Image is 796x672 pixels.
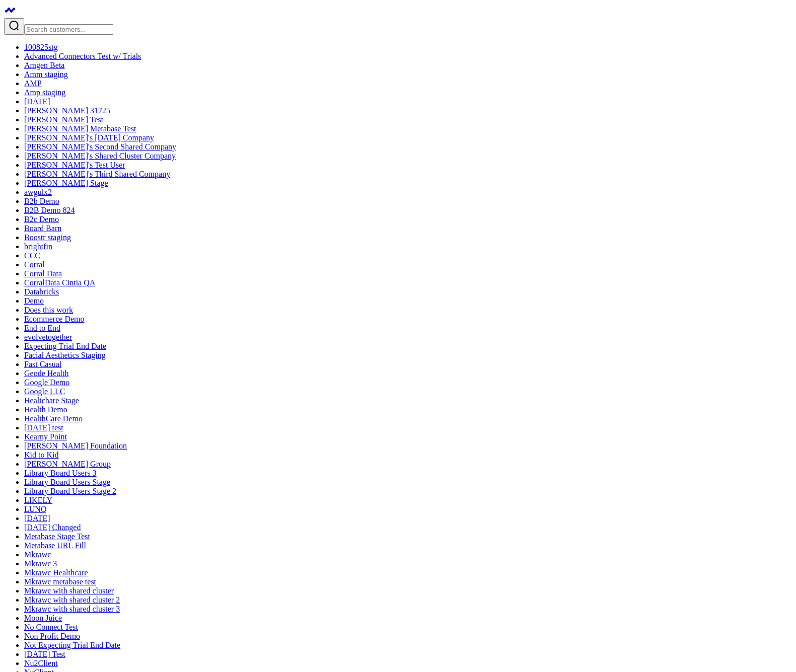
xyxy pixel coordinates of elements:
[24,405,67,414] a: Health Demo
[24,197,59,205] a: B2b Demo
[24,369,68,378] a: Geode Health
[24,432,67,441] a: Kearny Point
[24,505,46,513] a: LUNQ
[24,170,170,178] a: [PERSON_NAME]'s Third Shared Company
[24,614,62,622] a: Moon Juice
[24,623,78,631] a: No Connect Test
[24,61,64,69] a: Amgen Beta
[24,541,86,550] a: Metabase URL Fill
[24,142,176,151] a: [PERSON_NAME]'s Second Shared Company
[24,605,120,613] a: Mkrawc with shared cluster 3
[24,559,57,568] a: Mkrawc 3
[24,124,136,133] a: [PERSON_NAME] Metabase Test
[24,133,154,142] a: [PERSON_NAME]'s [DATE] Company
[24,469,97,477] a: Library Board Users 3
[24,52,141,60] a: Advanced Connectors Test w/ Trials
[24,568,88,577] a: Mkrawc Healthcare
[4,18,24,35] button: Search customers button
[24,333,72,341] a: evolvetogether
[24,396,79,405] a: Healtchare Stage
[24,152,176,160] a: [PERSON_NAME]'s Shared Cluster Company
[24,360,61,368] a: Fast Casual
[24,487,116,495] a: Library Board Users Stage 2
[24,632,80,640] a: Non Profit Demo
[24,97,50,106] a: [DATE]
[24,595,120,604] a: Mkrawc with shared cluster 2
[24,206,75,214] a: B2B Demo 824
[24,79,42,88] a: AMP
[24,296,44,305] a: Demo
[24,478,110,486] a: Library Board Users Stage
[24,161,125,169] a: [PERSON_NAME]'s Test User
[24,324,60,332] a: End to End
[24,514,50,522] a: [DATE]
[24,188,52,196] a: awgulx2
[24,441,127,450] a: [PERSON_NAME] Foundation
[24,451,58,459] a: Kid to Kid
[24,523,81,532] a: [DATE] Changed
[24,260,45,269] a: Corral
[24,43,58,51] a: 100825stg
[24,586,114,595] a: Mkrawc with shared cluster
[24,306,73,314] a: Does this work
[24,423,63,432] a: [DATE] test
[24,269,62,278] a: Corral Data
[24,532,90,541] a: Metabase Stage Test
[24,414,83,423] a: HealthCare Demo
[24,287,59,296] a: Databricks
[24,88,65,97] a: Amp staging
[24,70,68,79] a: Amm staging
[24,179,108,187] a: [PERSON_NAME] Stage
[24,24,113,35] input: Search customers input
[24,251,40,260] a: CCC
[24,641,120,649] a: Not Expecting Trial End Date
[24,224,61,233] a: Board Barn
[24,460,111,468] a: [PERSON_NAME] Group
[24,115,103,124] a: [PERSON_NAME] Test
[24,342,106,350] a: Expecting Trial End Date
[24,550,51,559] a: Mkrawc
[24,351,106,359] a: Facial Aesthetics Staging
[24,233,71,242] a: Boostr staging
[24,106,110,115] a: [PERSON_NAME] 31725
[24,378,69,387] a: Google Demo
[24,387,65,396] a: Google LLC
[24,278,95,287] a: CorralData Cintia QA
[24,215,59,223] a: B2c Demo
[24,577,96,586] a: Mkrawc metabase test
[24,496,52,504] a: LIKELY
[24,659,58,667] a: Nu2Client
[24,315,85,323] a: Ecommerce Demo
[24,242,52,251] a: brightfin
[24,650,65,658] a: [DATE] Test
